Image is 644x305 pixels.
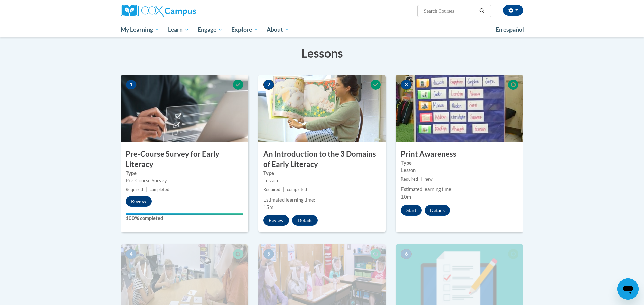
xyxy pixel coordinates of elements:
a: My Learning [116,22,164,37]
span: Required [126,187,143,192]
div: Lesson [263,177,381,184]
span: 6 [401,249,412,259]
span: 10m [401,194,411,200]
span: About [267,26,289,34]
button: Start [401,205,422,216]
div: Main menu [111,22,533,37]
h3: An Introduction to the 3 Domains of Early Literacy [258,149,386,170]
span: Engage [198,26,223,34]
img: Course Image [258,75,386,142]
span: | [283,187,284,192]
a: Engage [193,22,227,37]
h3: Lessons [121,45,523,61]
span: 2 [263,80,274,90]
input: Search Courses [423,7,477,15]
span: completed [287,187,307,192]
span: completed [150,187,169,192]
span: 15m [263,204,273,210]
button: Search [477,7,487,15]
span: 4 [126,249,137,259]
div: Estimated learning time: [263,196,381,204]
div: Lesson [401,167,518,174]
button: Details [425,205,450,216]
span: Learn [168,26,189,34]
div: Your progress [126,213,243,215]
span: | [421,177,422,182]
span: En español [496,26,524,33]
span: new [425,177,433,182]
label: Type [263,170,381,177]
img: Course Image [121,75,248,142]
label: Type [401,159,518,167]
span: Required [263,187,280,192]
a: En español [491,23,528,37]
label: Type [126,170,243,177]
a: Cox Campus [121,5,248,17]
label: 100% completed [126,215,243,222]
span: | [146,187,147,192]
div: Pre-Course Survey [126,177,243,184]
a: Learn [164,22,194,37]
span: Explore [231,26,258,34]
span: My Learning [121,26,159,34]
a: About [263,22,294,37]
button: Account Settings [503,5,523,16]
span: 3 [401,80,412,90]
div: Estimated learning time: [401,186,518,193]
h3: Print Awareness [396,149,523,159]
iframe: Button to launch messaging window [617,278,639,300]
img: Course Image [396,75,523,142]
span: Required [401,177,418,182]
button: Details [292,215,318,226]
img: Cox Campus [121,5,196,17]
span: 1 [126,80,137,90]
button: Review [126,196,152,207]
span: 5 [263,249,274,259]
h3: Pre-Course Survey for Early Literacy [121,149,248,170]
a: Explore [227,22,263,37]
button: Review [263,215,289,226]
